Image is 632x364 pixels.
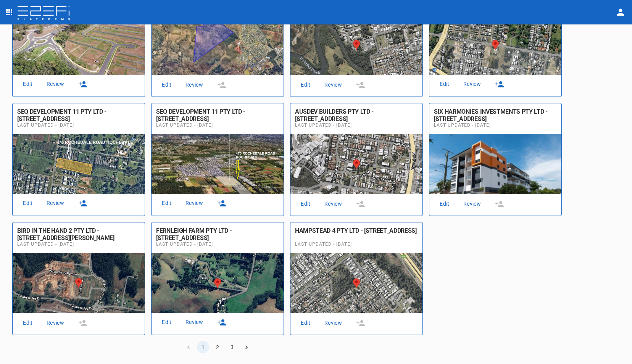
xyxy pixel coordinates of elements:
div: FERNLEIGH FARM PTY LTD - [STREET_ADDRESS] [156,227,279,242]
img: Proposal Image [290,134,422,194]
h6: AUSDEV BUILDERS PTY LTD - 23 Sammells Dr, Chermside [295,108,418,122]
button: page 1 [197,341,209,353]
div: AUSDEV BUILDERS PTY LTD - [STREET_ADDRESS] [295,108,418,122]
span: Last Updated - [DATE] [156,242,279,247]
span: Last Updated - [DATE] [17,242,140,247]
h6: SIX HARMONIES INVESTMENTS PTY LTD - 3 Grout Street, MacGregor [434,108,557,122]
h6: HAMPSTEAD 4 PTY LTD - 15 Aramis Pl, Nudgee [295,227,418,242]
a: Review [182,198,206,208]
a: Edit [155,80,179,90]
div: SIX HARMONIES INVESTMENTS PTY LTD - [STREET_ADDRESS] [434,108,557,122]
a: Review [460,79,484,89]
h6: SEQ DEVELOPMENT 11 PTY LTD - 470 Rochedale Rd, Rochedale [17,108,140,122]
img: Proposal Image [13,134,145,194]
a: Edit [16,79,40,89]
span: Last Updated - [DATE] [434,122,557,128]
div: HAMPSTEAD 4 PTY LTD - [STREET_ADDRESS] [295,227,418,234]
a: Edit [155,317,179,327]
div: SEQ DEVELOPMENT 11 PTY LTD - [STREET_ADDRESS] [156,108,279,122]
button: Go to page 3 [226,341,238,353]
span: Last Updated - [DATE] [295,122,418,128]
img: Proposal Image [13,15,145,75]
div: BIRD IN THE HAND 2 PTY LTD - [STREET_ADDRESS][PERSON_NAME] [17,227,140,242]
h6: BIRD IN THE HAND 2 PTY LTD - 344 John Oxley Dr, Thrumster [17,227,140,242]
img: Proposal Image [429,134,561,194]
a: Review [43,198,68,208]
div: SEQ DEVELOPMENT 11 PTY LTD - [STREET_ADDRESS] [17,108,140,122]
img: Proposal Image [290,253,422,313]
span: Last Updated - [DATE] [295,242,418,247]
a: Review [460,199,484,209]
img: Proposal Image [429,15,561,75]
h6: FERNLEIGH FARM PTY LTD - 663 Fernleigh Rd, Brooklet [156,227,279,242]
a: Edit [16,318,40,328]
a: Edit [293,199,318,209]
a: Edit [16,198,40,208]
a: Review [43,79,68,89]
a: Review [321,80,345,90]
img: Proposal Image [290,15,422,75]
span: Last Updated - [DATE] [156,122,279,128]
a: Edit [293,80,318,90]
button: Go to page 2 [211,341,224,353]
img: Proposal Image [152,134,284,194]
a: Edit [293,318,318,328]
a: Edit [432,79,457,89]
a: Edit [432,199,457,209]
a: Review [321,199,345,209]
span: Last Updated - [DATE] [17,122,140,128]
a: Review [182,317,206,327]
a: Review [321,318,345,328]
button: Go to next page [240,341,253,353]
nav: pagination navigation [181,341,254,353]
h6: SEQ DEVELOPMENT 11 PTY LTD - 470 Rochedale Rd, Rochedale [156,108,279,122]
img: Proposal Image [13,253,145,313]
a: Edit [155,198,179,208]
a: Review [182,80,206,90]
img: Proposal Image [152,253,284,313]
a: Review [43,318,68,328]
img: Proposal Image [152,15,284,75]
